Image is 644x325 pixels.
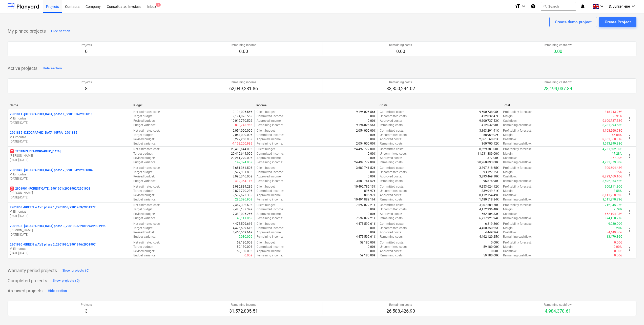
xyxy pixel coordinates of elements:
p: Uncommitted costs : [380,170,407,174]
p: Uncommitted costs : [380,152,407,156]
p: -8.91% [613,114,622,118]
p: 20,260,893.00€ [477,160,499,165]
p: 3,689,741.52€ [356,166,376,170]
div: Show projects (0) [62,268,90,274]
p: 662,104.33€ [482,212,499,216]
p: Remaining costs : [380,123,403,127]
p: 3,222,260.93€ [233,137,252,141]
p: Remaining cashflow : [503,216,532,220]
p: 7,380,026.26€ [233,212,252,216]
p: 3,651,361.52€ [233,166,252,170]
p: 377.00€ [487,156,499,160]
p: 9,877,770.23€ [233,189,252,193]
p: Cashflow : [503,119,517,123]
div: Total [503,104,622,107]
p: Committed costs : [380,166,404,170]
span: more_vert [626,153,632,159]
p: 8.58% [614,189,622,193]
i: keyboard_arrow_down [599,3,605,9]
p: Margin : [503,152,513,156]
p: Committed income : [257,133,284,137]
div: 2901811 -[GEOGRAPHIC_DATA] phase 1_ 2901836/2901811V. Eimontas[DATE]-[DATE] [10,112,129,125]
p: Active projects [8,65,37,71]
p: Revised budget : [133,212,155,216]
p: 2901835 - [GEOGRAPHIC_DATA] INFRA_ 2901835 [10,131,77,135]
p: Remaining cashflow : [503,123,532,127]
p: [DATE] - [DATE] [10,121,129,125]
p: 412,032.98€ [482,123,499,127]
i: format_size [514,3,521,9]
p: 0 [81,48,92,54]
p: 2,054,000.00€ [356,129,376,133]
p: -56.88% [611,133,622,137]
p: 2,054,000.00€ [356,141,376,146]
p: Remaining cashflow : [503,179,532,183]
p: Net estimated cost : [133,147,160,151]
p: [DATE] - [DATE] [10,251,129,255]
p: 0.00€ [368,114,376,118]
p: 2901842 - [GEOGRAPHIC_DATA] phase 2_ 2901842/2901884 [10,168,93,172]
p: 2.79% [614,207,622,212]
div: Hide section [48,288,67,294]
span: more_vert [626,116,632,122]
p: Revised budget : [133,156,155,160]
p: 20,261,270.00€ [231,156,252,160]
p: Margin : [503,170,513,174]
p: 9,194,026.56€ [356,123,376,127]
button: Show projects (0) [61,267,91,275]
p: Remaining costs [389,43,412,47]
p: -377.00€ [610,156,622,160]
button: Hide section [47,287,68,295]
p: Remaining income : [257,123,283,127]
p: Budget variance : [133,216,156,220]
p: Target budget : [133,189,153,193]
p: Client budget : [257,203,276,207]
div: 2901990 -GREEN WAVE phase 2_2901990/2901996/2901997V. Eimontas[DATE]-[DATE] [10,242,129,255]
p: Profitability forecast : [503,147,532,151]
p: V. Eimontas [10,247,129,251]
p: 33,850,244.02 [386,86,415,92]
span: 3 [10,187,14,191]
p: -1,168,260.93€ [602,129,622,133]
p: Approved costs : [380,212,402,216]
p: 0.00€ [368,212,376,216]
p: Remaining costs : [380,197,403,202]
p: 0.00€ [368,207,376,212]
p: Target budget : [133,207,153,212]
p: 20,410,644.00€ [231,147,252,151]
p: Projects [81,43,92,47]
button: Search [541,2,576,11]
p: Approved income : [257,119,281,123]
p: Client budget : [257,166,276,170]
p: 9,600,738.05€ [479,110,499,114]
p: Client budget : [257,129,276,133]
p: Budget variance : [133,160,156,165]
p: Approved costs : [380,193,402,197]
p: 2,054,000.00€ [233,133,252,137]
p: 7,420,137.32€ [233,207,252,212]
p: Approved costs : [380,119,402,123]
p: Remaining costs : [380,160,403,165]
p: 9,980,889.23€ [233,185,252,189]
p: Net estimated cost : [133,203,160,207]
p: Profitability forecast : [503,166,532,170]
iframe: Chat Widget [619,301,644,325]
div: 2901968 -GREEN WAVE phase 1_2901968/2901969/2901972V. Eimontas[DATE]-[DATE] [10,205,129,218]
p: 212,045.95€ [605,203,622,207]
p: Committed costs : [380,203,404,207]
p: Remaining income : [257,160,283,165]
p: Cashflow : [503,193,517,197]
p: 2901990 - GREEN WAVE phase 2_2901990/2901996/2901997 [10,242,96,247]
p: 0.00€ [368,226,376,230]
p: -412,354.11€ [234,179,252,183]
p: Approved income : [257,174,281,179]
p: [PERSON_NAME] [10,191,129,195]
p: 6,219.36€ [485,222,499,226]
p: 0.00€ [368,174,376,179]
p: Committed income : [257,226,284,230]
p: 8,112,154.49€ [479,193,499,197]
p: Revised budget : [133,137,155,141]
p: -9,600,737.53€ [602,119,622,123]
button: Create demo project [549,17,597,27]
p: V. Eimontas [10,135,129,139]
